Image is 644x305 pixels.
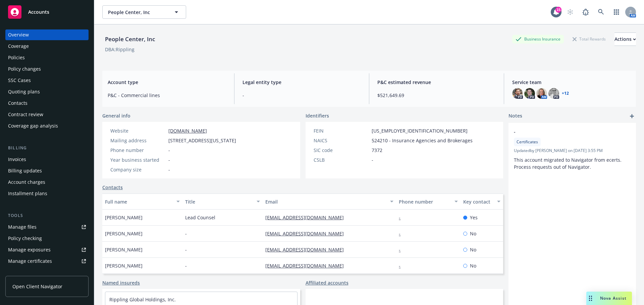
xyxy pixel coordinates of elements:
[614,33,636,46] div: Actions
[108,92,226,99] span: P&C - Commercial lines
[548,88,559,99] img: photo
[185,198,253,205] div: Title
[600,295,627,301] span: Nova Assist
[5,75,89,86] a: SSC Cases
[5,29,89,40] a: Overview
[108,9,166,16] span: People Center, Inc
[614,32,636,46] button: Actions
[5,98,89,108] a: Contacts
[102,35,158,44] div: People Center, Inc
[5,154,89,165] a: Invoices
[399,246,406,253] a: -
[628,112,636,120] a: add
[28,9,49,15] span: Accounts
[102,5,186,19] button: People Center, Inc
[5,222,89,232] a: Manage files
[314,127,369,134] div: FEIN
[102,112,130,119] span: General info
[105,230,143,237] span: [PERSON_NAME]
[105,214,143,221] span: [PERSON_NAME]
[8,177,45,187] div: Account charges
[105,262,143,269] span: [PERSON_NAME]
[306,279,348,286] a: Affiliated accounts
[563,5,577,19] a: Start snowing
[110,127,166,134] div: Website
[399,198,450,205] div: Phone number
[108,79,226,86] span: Account type
[5,121,89,131] a: Coverage gap analysis
[110,166,166,173] div: Company size
[185,246,187,253] span: -
[8,41,29,52] div: Coverage
[514,157,623,170] span: This account migrated to Navigator from ecerts. Process requests out of Navigator.
[265,246,349,253] a: [EMAIL_ADDRESS][DOMAIN_NAME]
[5,86,89,97] a: Quoting plans
[5,267,89,278] a: Manage claims
[105,46,135,53] div: DBA: Rippling
[569,35,609,43] div: Total Rewards
[512,79,631,86] span: Service team
[5,244,89,255] a: Manage exposures
[168,166,170,173] span: -
[463,198,493,205] div: Key contact
[110,147,166,154] div: Phone number
[470,214,478,221] span: Yes
[8,222,37,232] div: Manage files
[110,156,166,163] div: Year business started
[105,246,143,253] span: [PERSON_NAME]
[8,52,25,63] div: Policies
[243,92,361,99] span: -
[372,127,468,134] span: [US_EMPLOYER_IDENTIFICATION_NUMBER]
[399,230,406,237] a: -
[102,194,182,210] button: Full name
[524,88,535,99] img: photo
[8,29,29,40] div: Overview
[265,198,386,205] div: Email
[5,188,89,199] a: Installment plans
[168,128,207,134] a: [DOMAIN_NAME]
[185,262,187,269] span: -
[168,156,170,163] span: -
[5,41,89,52] a: Coverage
[579,5,592,19] a: Report a Bug
[514,128,613,135] span: -
[5,233,89,244] a: Policy checking
[102,279,140,286] a: Named insureds
[265,214,349,221] a: [EMAIL_ADDRESS][DOMAIN_NAME]
[5,165,89,176] a: Billing updates
[396,194,460,210] button: Phone number
[314,147,369,154] div: SIC code
[512,88,523,99] img: photo
[8,154,26,165] div: Invoices
[243,79,361,86] span: Legal entity type
[461,194,503,210] button: Key contact
[377,92,496,99] span: $521,649.69
[5,64,89,74] a: Policy changes
[5,177,89,187] a: Account charges
[12,283,62,290] span: Open Client Navigator
[8,256,52,266] div: Manage certificates
[508,112,522,120] span: Notes
[8,86,40,97] div: Quoting plans
[265,262,349,269] a: [EMAIL_ADDRESS][DOMAIN_NAME]
[536,88,547,99] img: photo
[5,145,89,151] div: Billing
[105,198,172,205] div: Full name
[5,3,89,21] a: Accounts
[586,292,632,305] button: Nova Assist
[512,35,564,43] div: Business Insurance
[555,6,561,12] div: 15
[265,230,349,237] a: [EMAIL_ADDRESS][DOMAIN_NAME]
[8,165,42,176] div: Billing updates
[8,109,43,120] div: Contract review
[314,156,369,163] div: CSLB
[168,137,236,144] span: [STREET_ADDRESS][US_STATE]
[8,98,28,108] div: Contacts
[562,91,569,95] a: +12
[306,112,329,119] span: Identifiers
[8,233,42,244] div: Policy checking
[470,262,476,269] span: No
[372,147,382,154] span: 7372
[5,212,89,219] div: Tools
